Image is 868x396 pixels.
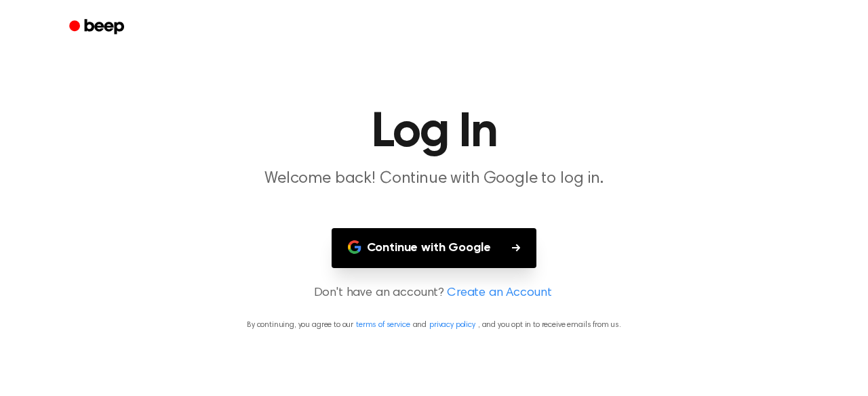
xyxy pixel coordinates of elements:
p: By continuing, you agree to our and , and you opt in to receive emails from us. [16,319,852,331]
h1: Log In [87,108,781,157]
a: Beep [60,14,136,41]
p: Don't have an account? [16,284,852,303]
a: Create an Account [447,284,551,303]
p: Welcome back! Continue with Google to log in. [174,168,694,190]
a: privacy policy [429,321,475,329]
button: Continue with Google [332,228,537,268]
a: terms of service [356,321,410,329]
